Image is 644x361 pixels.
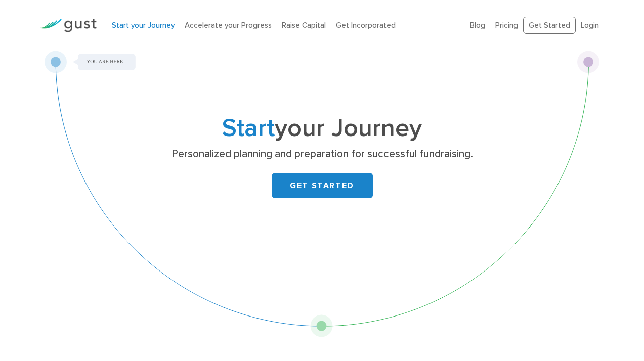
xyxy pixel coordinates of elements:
[40,19,97,32] img: Gust Logo
[185,21,272,30] a: Accelerate your Progress
[112,21,175,30] a: Start your Journey
[282,21,326,30] a: Raise Capital
[470,21,485,30] a: Blog
[122,117,522,140] h1: your Journey
[222,113,275,143] span: Start
[581,21,599,30] a: Login
[272,173,373,198] a: GET STARTED
[126,147,518,161] p: Personalized planning and preparation for successful fundraising.
[495,21,518,30] a: Pricing
[523,17,576,34] a: Get Started
[336,21,396,30] a: Get Incorporated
